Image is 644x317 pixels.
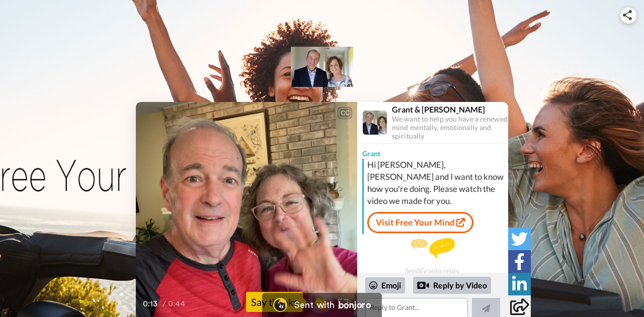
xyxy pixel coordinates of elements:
div: CC [339,108,351,118]
div: bonjoro [339,300,371,309]
div: Grant & [PERSON_NAME] [392,104,508,114]
button: 👏 [308,290,333,313]
a: Bonjoro LogoSent withbonjoro [262,293,382,317]
span: to watch any of our DVDs by going into the video library section of the [141,274,352,296]
div: Reply by Video [417,279,429,291]
div: Grant [357,144,508,159]
div: Send Grant a reply. [357,238,508,275]
div: Say thanks [246,292,303,312]
img: message.svg [411,238,455,258]
img: Profile Image [363,111,387,135]
div: We want to help you have a renewed mind mentally, emotionally and spiritually [392,115,508,140]
div: Emoji [365,277,405,293]
a: Visit Free Your Mind [367,212,473,233]
img: ic_share.svg [623,10,632,20]
img: Bonjoro Logo [273,298,287,312]
span: / [163,298,166,310]
img: logo [291,47,353,87]
div: Sent with [294,300,335,309]
div: Hi [PERSON_NAME], [PERSON_NAME] and I want to know how you're doing. Please watch the video we ma... [367,159,506,207]
span: 0:44 [168,298,186,310]
span: 0:13 [143,298,160,310]
div: Reply by Video [413,277,491,294]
